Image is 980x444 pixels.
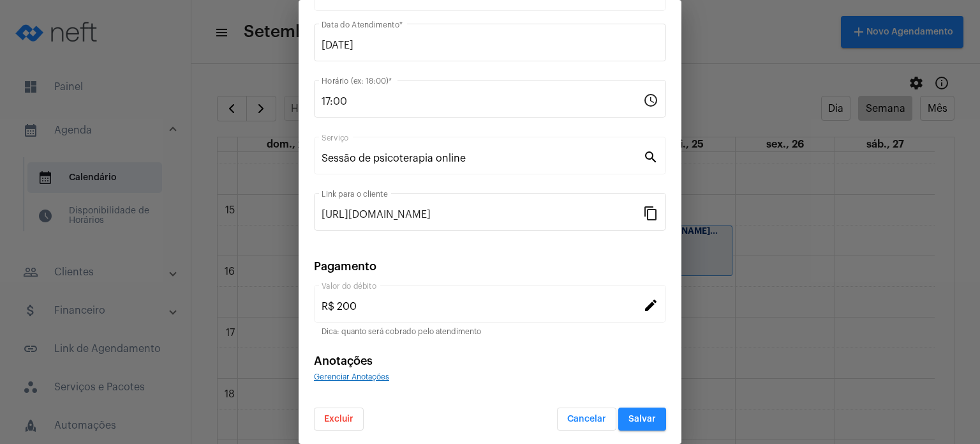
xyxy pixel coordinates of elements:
span: Gerenciar Anotações [314,373,389,381]
span: Cancelar [567,415,606,424]
input: Link [322,209,643,220]
mat-icon: content_copy [643,205,658,220]
span: Salvar [628,415,656,424]
input: Horário [322,96,643,107]
input: Valor [322,301,643,312]
input: Pesquisar serviço [322,153,643,164]
mat-icon: edit [643,297,658,312]
mat-hint: Dica: quanto será cobrado pelo atendimento [322,328,481,337]
span: Excluir [324,415,353,424]
button: Cancelar [557,408,616,431]
mat-icon: schedule [643,92,658,107]
button: Salvar [618,408,666,431]
button: Excluir [314,408,364,431]
span: Anotações [314,355,373,367]
span: Pagamento [314,261,376,272]
mat-icon: search [643,149,658,164]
